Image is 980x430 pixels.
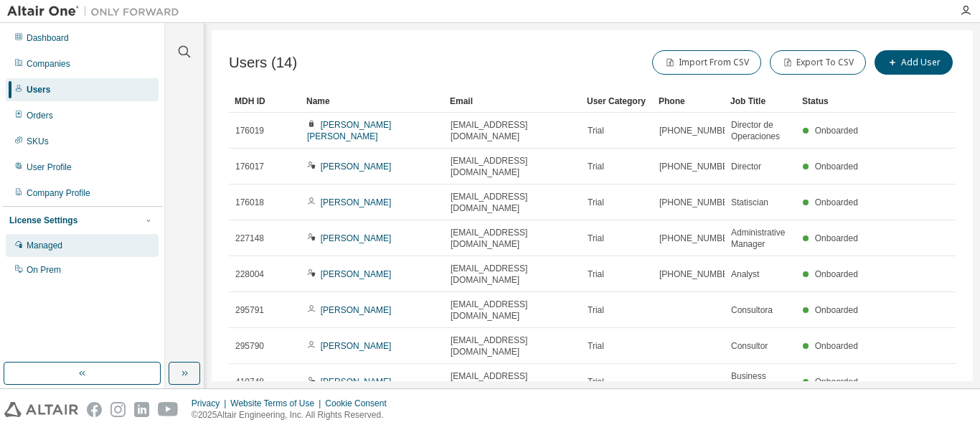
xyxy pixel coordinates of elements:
[321,269,392,279] a: [PERSON_NAME]
[802,90,862,113] div: Status
[158,402,179,417] img: youtube.svg
[770,50,866,75] button: Export To CSV
[321,341,392,351] a: [PERSON_NAME]
[451,299,575,322] span: [EMAIL_ADDRESS][DOMAIN_NAME]
[659,233,737,244] span: [PHONE_NUMBER]
[87,402,102,417] img: facebook.svg
[451,335,575,357] span: [EMAIL_ADDRESS][DOMAIN_NAME]
[731,161,761,172] span: Director
[451,370,575,393] span: [EMAIL_ADDRESS][DOMAIN_NAME]
[731,227,790,250] span: Administrative Manager
[731,197,768,208] span: Statiscian
[875,50,953,75] button: Add User
[731,370,790,393] span: Business Analyst
[588,304,604,316] span: Trial
[451,155,575,178] span: [EMAIL_ADDRESS][DOMAIN_NAME]
[235,304,264,316] span: 295791
[588,197,604,208] span: Trial
[27,32,69,44] div: Dashboard
[230,398,325,409] div: Website Terms of Use
[27,162,72,173] div: User Profile
[321,305,392,315] a: [PERSON_NAME]
[450,90,575,113] div: Email
[588,340,604,352] span: Trial
[9,215,77,226] div: License Settings
[235,125,264,136] span: 176019
[659,268,737,280] span: [PHONE_NUMBER]
[27,187,90,199] div: Company Profile
[307,120,391,141] a: [PERSON_NAME] [PERSON_NAME]
[27,58,70,70] div: Companies
[815,162,858,172] span: Onboarded
[451,191,575,214] span: [EMAIL_ADDRESS][DOMAIN_NAME]
[321,197,392,207] a: [PERSON_NAME]
[235,90,295,113] div: MDH ID
[4,402,78,417] img: altair_logo.svg
[587,90,647,113] div: User Category
[451,227,575,250] span: [EMAIL_ADDRESS][DOMAIN_NAME]
[815,269,858,279] span: Onboarded
[27,240,62,251] div: Managed
[588,233,604,244] span: Trial
[192,409,395,421] p: © 2025 Altair Engineering, Inc. All Rights Reserved.
[659,90,719,113] div: Phone
[815,126,858,136] span: Onboarded
[652,50,761,75] button: Import From CSV
[815,197,858,207] span: Onboarded
[731,340,768,352] span: Consultor
[134,402,149,417] img: linkedin.svg
[451,119,575,142] span: [EMAIL_ADDRESS][DOMAIN_NAME]
[659,197,737,208] span: [PHONE_NUMBER]
[731,268,759,280] span: Analyst
[7,4,187,19] img: Altair One
[730,90,791,113] div: Job Title
[815,305,858,315] span: Onboarded
[659,161,737,172] span: [PHONE_NUMBER]
[325,398,395,409] div: Cookie Consent
[659,125,737,136] span: [PHONE_NUMBER]
[110,402,126,417] img: instagram.svg
[321,377,392,387] a: [PERSON_NAME]
[731,119,790,142] span: Director de Operaciones
[321,233,392,243] a: [PERSON_NAME]
[27,84,50,95] div: Users
[306,90,438,113] div: Name
[235,233,264,244] span: 227148
[235,161,264,172] span: 176017
[731,304,773,316] span: Consultora
[235,376,264,388] span: 410748
[451,263,575,286] span: [EMAIL_ADDRESS][DOMAIN_NAME]
[235,340,264,352] span: 295790
[588,125,604,136] span: Trial
[192,398,230,409] div: Privacy
[815,377,858,387] span: Onboarded
[815,233,858,243] span: Onboarded
[815,341,858,351] span: Onboarded
[27,110,53,121] div: Orders
[27,136,49,147] div: SKUs
[235,197,264,208] span: 176018
[229,55,297,71] span: Users (14)
[235,268,264,280] span: 228004
[588,268,604,280] span: Trial
[321,162,392,172] a: [PERSON_NAME]
[588,161,604,172] span: Trial
[588,376,604,388] span: Trial
[27,264,61,276] div: On Prem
